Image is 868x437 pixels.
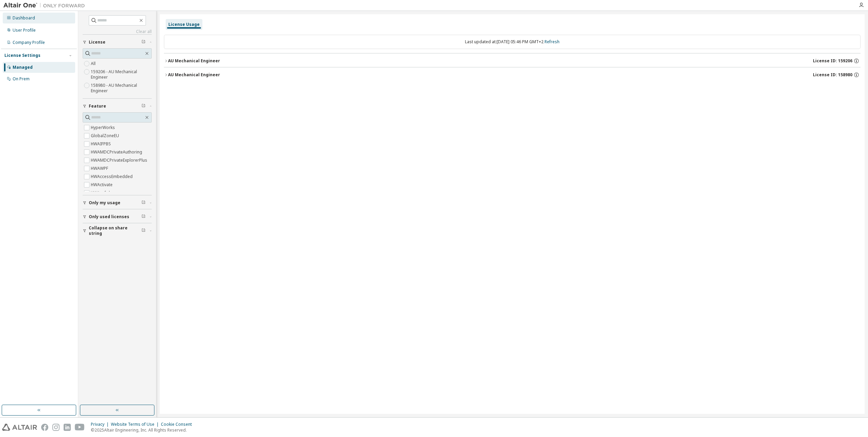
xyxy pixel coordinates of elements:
[13,76,30,82] div: On Prem
[89,200,120,206] span: Only my usage
[111,422,161,427] div: Website Terms of Use
[3,2,88,9] img: Altair One
[141,214,146,220] span: Clear filter
[141,228,146,233] span: Clear filter
[91,173,134,181] label: HWAccessEmbedded
[161,422,196,427] div: Cookie Consent
[91,156,149,164] label: HWAMDCPrivateExplorerPlus
[91,132,120,140] label: GlobalZoneEU
[141,39,146,45] span: Clear filter
[91,181,114,189] label: HWActivate
[91,164,110,173] label: HWAWPF
[75,424,85,431] img: youtube.svg
[164,67,861,82] button: AU Mechanical EngineerLicense ID: 158980
[545,39,560,45] a: Refresh
[83,35,152,50] button: License
[83,223,152,238] button: Collapse on share string
[83,29,152,34] a: Clear all
[91,422,111,427] div: Privacy
[41,424,48,431] img: facebook.svg
[164,35,861,49] div: Last updated at: [DATE] 05:46 PM GMT+2
[91,189,113,197] label: HWAcufwh
[813,58,852,64] span: License ID: 159206
[168,22,200,27] div: License Usage
[91,427,196,433] p: © 2025 Altair Engineering, Inc. All Rights Reserved.
[91,68,152,81] label: 159206 - AU Mechanical Engineer
[83,99,152,114] button: Feature
[91,60,97,68] label: All
[164,53,861,68] button: AU Mechanical EngineerLicense ID: 159206
[89,103,106,109] span: Feature
[168,58,220,64] div: AU Mechanical Engineer
[13,28,36,33] div: User Profile
[813,72,852,78] span: License ID: 158980
[83,195,152,210] button: Only my usage
[2,424,37,431] img: altair_logo.svg
[89,214,129,220] span: Only used licenses
[83,209,152,224] button: Only used licenses
[13,65,33,70] div: Managed
[13,15,35,21] div: Dashboard
[91,148,144,156] label: HWAMDCPrivateAuthoring
[13,40,45,45] div: Company Profile
[91,81,152,95] label: 158980 - AU Mechanical Engineer
[141,200,146,206] span: Clear filter
[4,53,40,58] div: License Settings
[52,424,60,431] img: instagram.svg
[91,124,116,132] label: HyperWorks
[89,225,141,236] span: Collapse on share string
[141,103,146,109] span: Clear filter
[89,39,105,45] span: License
[64,424,71,431] img: linkedin.svg
[91,140,112,148] label: HWAIFPBS
[168,72,220,78] div: AU Mechanical Engineer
